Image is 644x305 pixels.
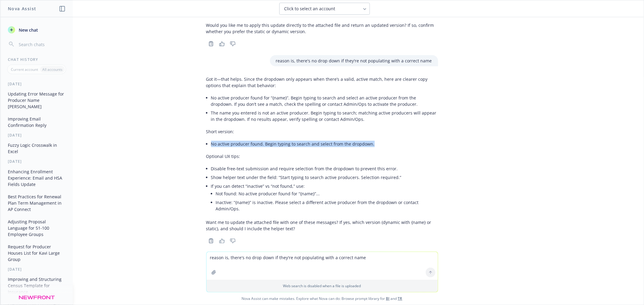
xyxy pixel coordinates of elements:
button: Thumbs down [228,39,238,48]
button: Improving and Structuring Census Template for Insurance [5,274,68,297]
p: reason is, there's no drop down if they're not populating with a correct name [276,58,432,64]
button: Request for Producer Houses List for Kavi Large Group [5,242,68,264]
p: Current account [11,67,38,72]
div: [DATE] [1,267,73,272]
li: No active producer found for “{name}”. Begin typing to search and select an active producer from ... [211,93,438,108]
li: Show helper text under the field: “Start typing to search active producers. Selection required.” [211,173,438,182]
span: New chat [18,27,38,33]
p: All accounts [42,67,62,72]
p: Short version: [206,128,438,135]
svg: Copy to clipboard [208,238,214,244]
div: [DATE] [1,133,73,138]
button: Fuzzy Logic Crosswalk in Excel [5,140,68,156]
li: Disable free-text submission and require selection from the dropdown to prevent this error. [211,164,438,173]
div: Chat History [1,57,73,62]
p: Optional UX tips: [206,153,438,159]
button: Thumbs down [228,237,238,245]
input: Search chats [18,40,66,49]
button: Improving Email Confirmation Reply [5,114,68,130]
button: Updating Error Message for Producer Name [PERSON_NAME] [5,89,68,112]
button: Enhancing Enrollment Experience: Email and HSA Fields Update [5,167,68,189]
li: Not found: No active producer found for “{name}”... [216,189,438,198]
a: BI [386,296,390,301]
p: Got it—that helps. Since the dropdown only appears when there’s a valid, active match, here are c... [206,76,438,89]
a: TR [398,296,402,301]
div: [DATE] [1,159,73,164]
button: Click to select an account [279,3,370,15]
li: If you can detect “inactive” vs “not found,” use: [211,182,438,214]
li: No active producer found. Begin typing to search and select from the dropdown. [211,140,438,148]
p: Would you like me to apply this update directly to the attached file and return an updated versio... [206,22,438,35]
span: Click to select an account [284,6,335,12]
li: Inactive: “{name}” is inactive. Please select a different active producer from the dropdown or co... [216,198,438,213]
span: Nova Assist can make mistakes. Explore what Nova can do: Browse prompt library for and [3,292,641,305]
div: [DATE] [1,81,73,86]
button: New chat [5,24,68,35]
button: Adjusting Proposal Language for 51-100 Employee Groups [5,217,68,239]
svg: Copy to clipboard [208,41,214,46]
p: Web search is disabled when a file is uploaded [210,283,434,288]
p: Want me to update the attached file with one of these messages? If yes, which version (dynamic wi... [206,219,438,232]
button: Best Practices for Renewal Plan Term Management in AP Connect [5,192,68,214]
h1: Nova Assist [8,5,36,12]
li: The name you entered is not an active producer. Begin typing to search; matching active producers... [211,108,438,124]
